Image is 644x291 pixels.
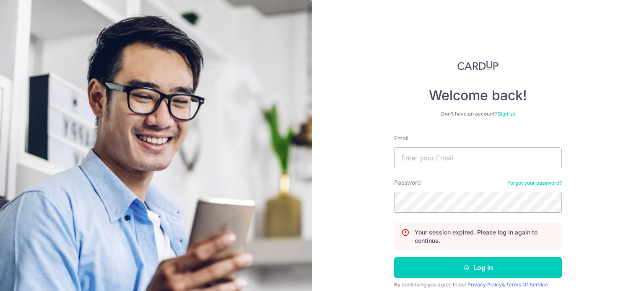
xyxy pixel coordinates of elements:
input: Enter your Email [394,147,562,168]
div: By continuing you agree to our & [394,281,562,288]
p: Your session expired. Please log in again to continue. [415,228,555,245]
a: Privacy Policy [467,281,502,288]
label: Password [394,178,421,187]
div: Don’t have an account? [394,111,562,117]
label: Email [394,134,408,142]
a: Forgot your password? [507,180,562,186]
h4: Welcome back! [394,87,562,104]
button: Log in [394,257,562,278]
img: CardUp Logo [457,60,499,70]
a: Sign up [498,111,515,117]
a: Terms Of Service [506,281,548,288]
